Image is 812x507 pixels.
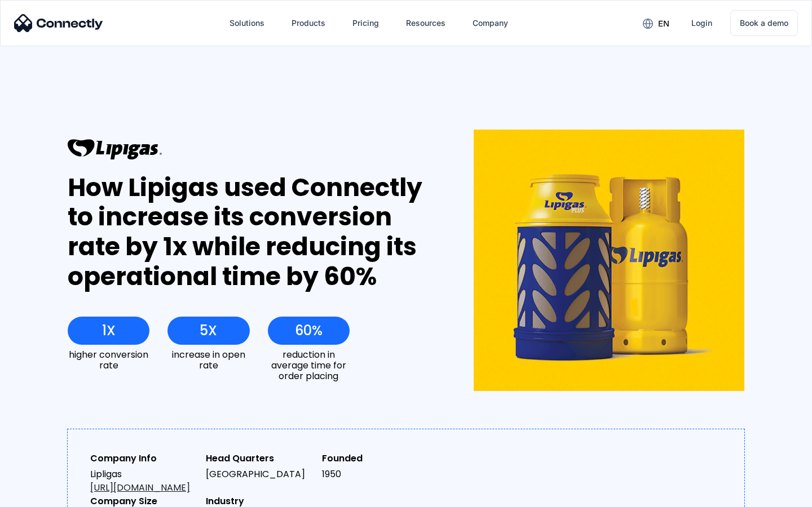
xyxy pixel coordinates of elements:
div: Company Info [90,452,197,465]
div: reduction in average time for order placing [268,349,350,382]
a: Pricing [343,10,388,37]
div: en [658,16,669,32]
div: Company [473,15,508,31]
a: Login [682,10,721,37]
div: Founded [322,452,429,465]
div: Pricing [352,15,379,31]
div: higher conversion rate [68,349,149,371]
a: [URL][DOMAIN_NAME] [90,481,190,494]
div: Head Quarters [206,452,312,465]
a: Book a demo [730,10,798,36]
div: Lipligas [90,468,197,495]
div: Solutions [230,15,264,31]
div: 5X [200,323,217,339]
div: [GEOGRAPHIC_DATA] [206,468,312,481]
div: 1950 [322,468,429,481]
div: 60% [295,323,323,339]
div: Login [691,15,712,31]
div: Resources [406,15,445,31]
div: increase in open rate [167,349,249,371]
div: Products [292,15,325,31]
aside: Language selected: English [11,487,68,503]
div: How Lipigas used Connectly to increase its conversion rate by 1x while reducing its operational t... [68,173,433,292]
div: 1X [102,323,116,339]
ul: Language list [23,487,68,503]
img: Connectly Logo [14,14,103,32]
